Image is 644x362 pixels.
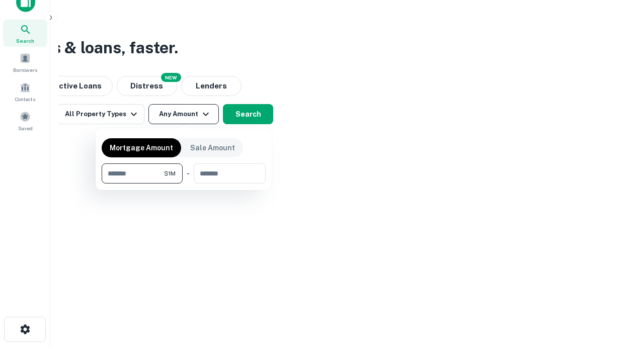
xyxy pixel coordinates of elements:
span: $1M [164,169,176,178]
p: Mortgage Amount [110,142,173,153]
p: Sale Amount [190,142,235,153]
div: - [187,163,190,184]
iframe: Chat Widget [594,282,644,330]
